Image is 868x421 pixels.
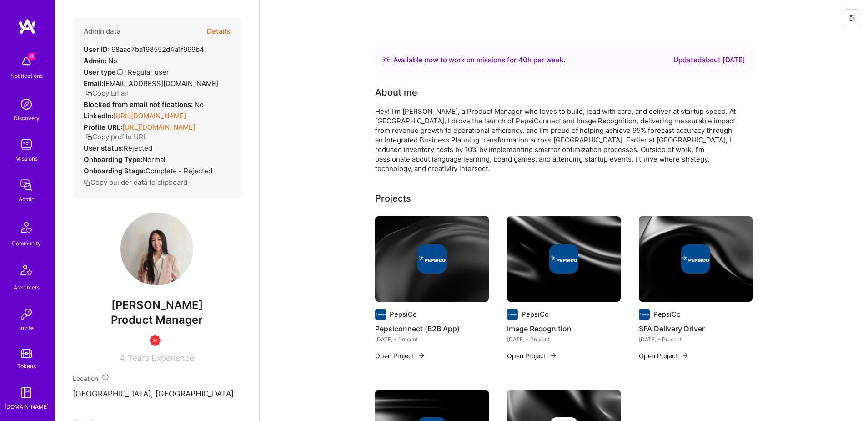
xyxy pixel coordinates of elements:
img: Company logo [417,244,447,274]
div: Notifications [10,71,43,81]
img: Company logo [549,244,578,274]
img: Invite [17,305,35,323]
img: arrow-right [682,352,689,359]
img: Company logo [639,309,650,320]
img: Community [15,217,37,238]
h4: Admin data [84,27,121,36]
img: arrow-right [550,352,557,359]
span: Years Experience [128,353,194,363]
a: [URL][DOMAIN_NAME] [113,112,186,120]
button: Open Project [375,351,425,360]
div: No [84,56,117,66]
img: Unqualified [150,335,161,346]
span: 4 [28,53,35,60]
div: [DATE] - Present [639,335,753,344]
img: Architects [15,261,37,283]
div: PepsiCo [522,309,549,319]
div: PepsiCo [390,309,417,319]
img: Company logo [375,309,386,320]
div: 68aae7ba198552d4a1f969b4 [84,45,204,54]
button: Copy Email [85,88,128,98]
span: normal [142,155,166,164]
div: About me [375,86,417,99]
div: Community [12,238,41,248]
h4: SFA Delivery Driver [639,323,753,335]
strong: Blocked from email notifications: [84,100,195,109]
strong: Admin: [84,56,106,65]
img: cover [375,216,489,302]
h4: Image Recognition [507,323,621,335]
div: Admin [19,194,35,204]
span: 40 [518,56,527,64]
img: teamwork [17,136,35,154]
img: User Avatar [120,213,193,285]
div: Tokens [17,361,36,371]
div: Projects [375,192,411,205]
strong: User type : [84,68,126,76]
div: Missions [15,154,38,163]
img: Availability [382,56,390,63]
img: arrow-right [418,352,425,359]
p: [GEOGRAPHIC_DATA], [GEOGRAPHIC_DATA] [73,389,241,400]
img: Company logo [507,309,518,320]
span: [EMAIL_ADDRESS][DOMAIN_NAME] [103,79,218,88]
button: Copy profile URL [85,132,147,142]
div: Architects [14,283,40,292]
img: discovery [17,95,35,113]
div: [DATE] - Present [375,335,489,344]
img: guide book [17,384,35,402]
i: icon Copy [85,134,92,141]
span: [PERSON_NAME] [73,299,241,312]
div: PepsiCo [653,309,681,319]
strong: Profile URL: [84,123,122,132]
strong: LinkedIn: [84,112,113,120]
div: No [84,100,204,109]
div: Regular user [84,67,169,77]
div: Discovery [14,113,40,123]
button: Details [207,18,230,45]
strong: User status: [84,144,124,152]
img: cover [507,216,621,302]
img: logo [18,18,36,35]
div: Location [73,374,241,383]
h4: Pepsiconnect (B2B App) [375,323,489,335]
img: Company logo [681,244,710,274]
strong: Email: [84,79,103,88]
div: [DATE] - Present [507,335,621,344]
i: Help [116,68,124,76]
div: Updated about [DATE] [673,55,745,66]
img: bell [17,53,35,71]
div: [DOMAIN_NAME] [5,402,49,411]
i: icon Copy [84,179,90,186]
div: Invite [20,323,34,333]
div: Available now to work on missions for h per week . [393,55,565,66]
a: [URL][DOMAIN_NAME] [122,123,195,132]
img: tokens [21,349,32,358]
img: cover [639,216,753,302]
span: Rejected [124,144,152,152]
span: Complete - Rejected [146,167,212,175]
button: Open Project [639,351,689,360]
strong: Onboarding Type: [84,155,142,164]
button: Copy builder data to clipboard [84,178,187,187]
strong: Onboarding Stage: [84,167,146,175]
i: icon Copy [85,90,92,97]
div: Hey! I'm [PERSON_NAME], a Product Manager who loves to build, lead with care, and deliver at star... [375,107,739,173]
button: Open Project [507,351,557,360]
strong: User ID: [84,45,110,54]
span: Product Manager [111,313,203,326]
span: 4 [120,353,125,363]
img: admin teamwork [17,176,35,194]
